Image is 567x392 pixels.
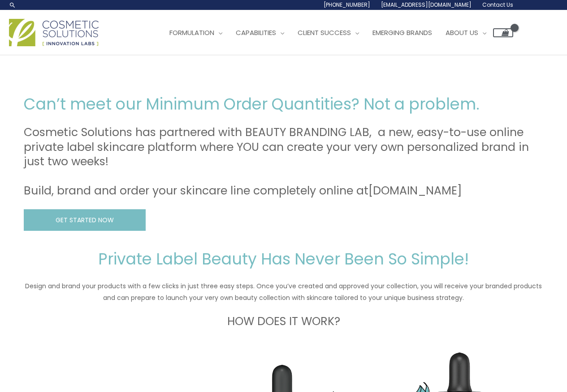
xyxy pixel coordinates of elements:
h2: Private Label Beauty Has Never Been So Simple! [24,249,544,269]
span: Emerging Brands [372,28,432,37]
a: Formulation [163,19,229,46]
a: Emerging Brands [366,19,439,46]
span: Formulation [169,28,214,37]
img: Cosmetic Solutions Logo [9,19,99,46]
span: Capabilities [236,28,276,37]
span: About Us [446,28,478,37]
a: Capabilities [229,19,291,46]
h3: Cosmetic Solutions has partnered with BEAUTY BRANDING LAB, a new, easy-to-use online private labe... [24,125,544,198]
a: [DOMAIN_NAME] [368,183,462,198]
a: Search icon link [9,1,16,9]
span: Contact Us [482,1,513,9]
a: About Us [439,19,493,46]
h3: HOW DOES IT WORK? [24,314,544,329]
h2: Can’t meet our Minimum Order Quantities? Not a problem. [24,94,544,115]
a: View Shopping Cart, empty [493,28,513,37]
a: Client Success [291,19,366,46]
a: GET STARTED NOW [24,209,146,231]
nav: Site Navigation [156,19,513,46]
span: [PHONE_NUMBER] [324,1,370,9]
span: Client Success [298,28,351,37]
p: Design and brand your products with a few clicks in just three easy steps. Once you’ve created an... [24,280,544,304]
span: [EMAIL_ADDRESS][DOMAIN_NAME] [381,1,472,9]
